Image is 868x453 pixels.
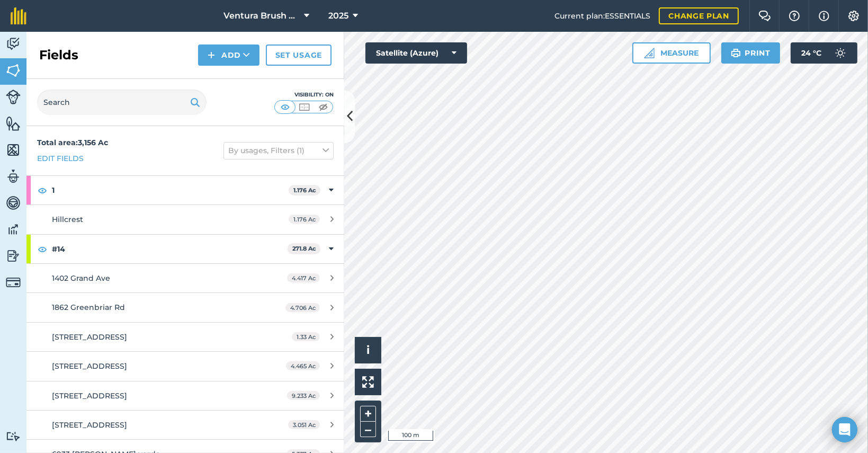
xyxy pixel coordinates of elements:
[37,90,207,115] input: Search
[6,275,21,290] img: svg+xml;base64,PD94bWwgdmVyc2lvbj0iMS4wIiBlbmNvZGluZz0idXRmLTgiPz4KPCEtLSBHZW5lcmF0b3I6IEFkb2JlIE...
[52,215,83,224] span: Hillcrest
[52,332,127,342] span: [STREET_ADDRESS]
[288,420,320,429] span: 3.051 Ac
[26,323,344,351] a: [STREET_ADDRESS]1.33 Ac
[819,10,829,22] img: svg+xml;base64,PHN2ZyB4bWxucz0iaHR0cDovL3d3dy53My5vcmcvMjAwMC9zdmciIHdpZHRoPSIxNyIgaGVpZ2h0PSIxNy...
[298,102,311,112] img: svg+xml;base64,PHN2ZyB4bWxucz0iaHR0cDovL3d3dy53My5vcmcvMjAwMC9zdmciIHdpZHRoPSI1MCIgaGVpZ2h0PSI0MC...
[830,42,851,64] img: svg+xml;base64,PD94bWwgdmVyc2lvbj0iMS4wIiBlbmNvZGluZz0idXRmLTgiPz4KPCEtLSBHZW5lcmF0b3I6IEFkb2JlIE...
[791,42,857,64] button: 24 °C
[6,36,21,52] img: svg+xml;base64,PD94bWwgdmVyc2lvbj0iMS4wIiBlbmNvZGluZz0idXRmLTgiPz4KPCEtLSBHZW5lcmF0b3I6IEFkb2JlIE...
[37,153,84,164] a: Edit fields
[6,168,21,184] img: svg+xml;base64,PD94bWwgdmVyc2lvbj0iMS4wIiBlbmNvZGluZz0idXRmLTgiPz4KPCEtLSBHZW5lcmF0b3I6IEFkb2JlIE...
[6,116,21,131] img: svg+xml;base64,PHN2ZyB4bWxucz0iaHR0cDovL3d3dy53My5vcmcvMjAwMC9zdmciIHdpZHRoPSI1NiIgaGVpZ2h0PSI2MC...
[317,102,330,112] img: svg+xml;base64,PHN2ZyB4bWxucz0iaHR0cDovL3d3dy53My5vcmcvMjAwMC9zdmciIHdpZHRoPSI1MCIgaGVpZ2h0PSI0MC...
[731,47,741,59] img: svg+xml;base64,PHN2ZyB4bWxucz0iaHR0cDovL3d3dy53My5vcmcvMjAwMC9zdmciIHdpZHRoPSIxOSIgaGVpZ2h0PSIyNC...
[289,215,320,224] span: 1.176 Ac
[287,391,320,400] span: 9.233 Ac
[223,142,334,159] button: By usages, Filters (1)
[360,406,376,422] button: +
[208,49,215,61] img: svg+xml;base64,PHN2ZyB4bWxucz0iaHR0cDovL3d3dy53My5vcmcvMjAwMC9zdmciIHdpZHRoPSIxNCIgaGVpZ2h0PSIyNC...
[26,176,344,205] div: 11.176 Ac
[52,361,127,371] span: [STREET_ADDRESS]
[659,7,739,24] a: Change plan
[52,273,110,283] span: 1402 Grand Ave
[6,248,21,264] img: svg+xml;base64,PD94bWwgdmVyc2lvbj0iMS4wIiBlbmNvZGluZz0idXRmLTgiPz4KPCEtLSBHZW5lcmF0b3I6IEFkb2JlIE...
[801,42,821,64] span: 24 ° C
[38,184,47,197] img: svg+xml;base64,PHN2ZyB4bWxucz0iaHR0cDovL3d3dy53My5vcmcvMjAwMC9zdmciIHdpZHRoPSIxOCIgaGVpZ2h0PSIyNC...
[190,96,200,109] img: svg+xml;base64,PHN2ZyB4bWxucz0iaHR0cDovL3d3dy53My5vcmcvMjAwMC9zdmciIHdpZHRoPSIxOSIgaGVpZ2h0PSIyNC...
[360,422,376,437] button: –
[328,10,348,22] span: 2025
[365,42,467,64] button: Satellite (Azure)
[26,352,344,380] a: [STREET_ADDRESS]4.465 Ac
[266,45,332,66] a: Set usage
[6,63,21,78] img: svg+xml;base64,PHN2ZyB4bWxucz0iaHR0cDovL3d3dy53My5vcmcvMjAwMC9zdmciIHdpZHRoPSI1NiIgaGVpZ2h0PSI2MC...
[198,45,259,66] button: Add
[26,205,344,234] a: Hillcrest1.176 Ac
[6,221,21,237] img: svg+xml;base64,PD94bWwgdmVyc2lvbj0iMS4wIiBlbmNvZGluZz0idXRmLTgiPz4KPCEtLSBHZW5lcmF0b3I6IEFkb2JlIE...
[38,243,47,255] img: svg+xml;base64,PHN2ZyB4bWxucz0iaHR0cDovL3d3dy53My5vcmcvMjAwMC9zdmciIHdpZHRoPSIxOCIgaGVpZ2h0PSIyNC...
[26,293,344,322] a: 1862 Greenbriar Rd4.706 Ac
[293,186,316,194] strong: 1.176 Ac
[832,417,857,442] div: Open Intercom Messenger
[292,245,316,252] strong: 271.8 Ac
[632,42,711,64] button: Measure
[554,10,650,22] span: Current plan : ESSENTIALS
[292,332,320,341] span: 1.33 Ac
[355,337,381,363] button: i
[52,303,125,312] span: 1862 Greenbriar Rd
[847,11,860,21] img: A cog icon
[279,102,292,112] img: svg+xml;base64,PHN2ZyB4bWxucz0iaHR0cDovL3d3dy53My5vcmcvMjAwMC9zdmciIHdpZHRoPSI1MCIgaGVpZ2h0PSI0MC...
[644,48,655,58] img: Ruler icon
[26,235,344,263] div: #14271.8 Ac
[721,42,781,64] button: Print
[286,361,320,370] span: 4.465 Ac
[366,343,370,357] span: i
[52,235,288,263] strong: #14
[274,91,334,99] div: Visibility: On
[788,11,801,21] img: A question mark icon
[6,431,21,441] img: svg+xml;base64,PD94bWwgdmVyc2lvbj0iMS4wIiBlbmNvZGluZz0idXRmLTgiPz4KPCEtLSBHZW5lcmF0b3I6IEFkb2JlIE...
[11,7,26,24] img: fieldmargin Logo
[6,90,21,104] img: svg+xml;base64,PD94bWwgdmVyc2lvbj0iMS4wIiBlbmNvZGluZz0idXRmLTgiPz4KPCEtLSBHZW5lcmF0b3I6IEFkb2JlIE...
[287,273,320,282] span: 4.417 Ac
[362,376,374,388] img: Four arrows, one pointing top left, one top right, one bottom right and the last bottom left
[223,10,300,22] span: Ventura Brush Goats
[26,264,344,292] a: 1402 Grand Ave4.417 Ac
[26,411,344,439] a: [STREET_ADDRESS]3.051 Ac
[52,391,127,401] span: [STREET_ADDRESS]
[285,303,320,312] span: 4.706 Ac
[758,11,771,21] img: Two speech bubbles overlapping with the left bubble in the forefront
[52,420,127,430] span: [STREET_ADDRESS]
[39,47,78,64] h2: Fields
[26,381,344,410] a: [STREET_ADDRESS]9.233 Ac
[37,138,108,147] strong: Total area : 3,156 Ac
[6,195,21,211] img: svg+xml;base64,PD94bWwgdmVyc2lvbj0iMS4wIiBlbmNvZGluZz0idXRmLTgiPz4KPCEtLSBHZW5lcmF0b3I6IEFkb2JlIE...
[6,142,21,158] img: svg+xml;base64,PHN2ZyB4bWxucz0iaHR0cDovL3d3dy53My5vcmcvMjAwMC9zdmciIHdpZHRoPSI1NiIgaGVpZ2h0PSI2MC...
[52,176,289,205] strong: 1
